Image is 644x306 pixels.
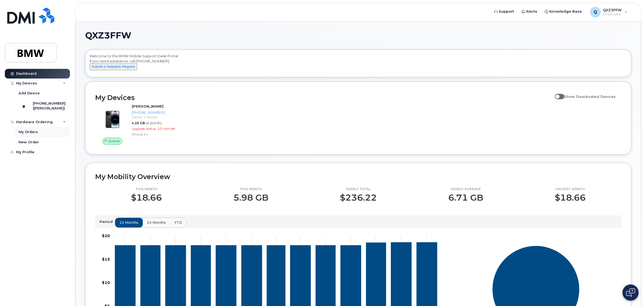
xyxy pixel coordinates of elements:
[132,132,220,137] div: iPhone 14
[95,104,222,145] a: Active[PERSON_NAME][PHONE_NUMBER]Carrier: T-Mobile4.25 GBat [DATE]Upgrade Status:15 mth leftiPhon...
[108,138,120,144] span: Active
[146,121,161,125] span: at [DATE]
[102,280,110,285] tspan: $10
[131,193,162,202] p: $18.66
[85,31,131,40] span: QXZ3FFW
[90,64,137,69] a: Submit a Helpdesk Request
[158,127,175,131] span: 15 mth left
[131,187,162,191] p: This month
[132,104,163,108] strong: [PERSON_NAME]
[564,94,616,99] span: Show Deactivated Devices
[233,193,268,202] p: 5.98 GB
[132,121,145,125] span: 4.25 GB
[174,220,182,225] span: YTD
[340,193,377,202] p: $236.22
[132,127,156,131] span: Upgrade Status:
[99,106,125,132] img: image20231002-3703462-njx0qo.jpeg
[340,187,377,191] p: Yearly total
[147,220,166,225] span: 24 months
[448,193,483,202] p: 6.71 GB
[555,187,586,191] p: Highest month
[95,173,621,181] h2: My Mobility Overview
[102,233,110,238] tspan: $20
[555,91,559,96] input: Show Deactivated Devices
[132,115,220,119] div: Carrier: T-Mobile
[99,219,115,224] p: Period
[132,110,220,115] div: [PHONE_NUMBER]
[90,54,627,75] div: Welcome to the BMW Mobile Support Desk Portal If you need assistance, call [PHONE_NUMBER].
[448,187,483,191] p: Yearly average
[95,94,552,102] h2: My Devices
[90,63,137,70] button: Submit a Helpdesk Request
[626,288,635,297] img: Open chat
[555,193,586,202] p: $18.66
[233,187,268,191] p: This month
[102,257,110,262] tspan: $15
